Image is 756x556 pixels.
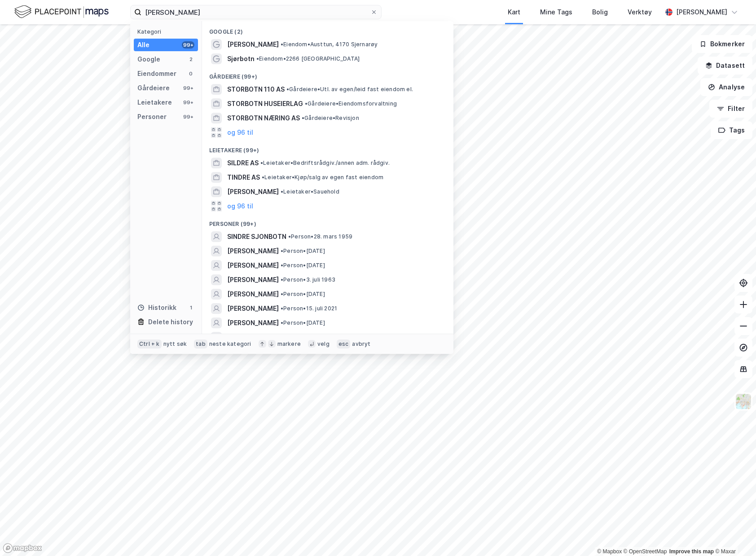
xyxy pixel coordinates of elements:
span: • [281,305,283,312]
span: TINDRE AS [227,172,260,183]
button: Filter [709,100,752,118]
div: Gårdeiere (99+) [202,66,453,82]
button: og 96 til [227,201,253,212]
div: tab [194,340,207,349]
div: 99+ [182,99,194,106]
span: • [281,247,283,254]
span: • [281,188,283,195]
button: Tags [711,121,752,139]
div: Verktøy [628,7,652,18]
span: SILDRE AS [227,158,259,168]
div: avbryt [352,340,370,348]
div: Google (2) [202,21,453,37]
div: Kontrollprogram for chat [711,513,756,556]
div: Kart [508,7,520,18]
span: Leietaker • Bedriftsrådgiv./annen adm. rådgiv. [260,159,390,167]
span: • [281,319,283,326]
img: logo.f888ab2527a4732fd821a326f86c7f29.svg [14,4,109,20]
div: 99+ [182,113,194,120]
span: Person • 28. mars 1959 [288,233,352,240]
span: Person • [DATE] [281,262,325,269]
button: Bokmerker [692,35,752,53]
div: Gårdeiere [137,83,170,93]
div: Eiendommer [137,68,176,79]
div: Google [137,54,160,65]
div: Personer [137,111,167,122]
span: STORBOTN 110 AS [227,84,285,95]
div: 1 [187,304,194,311]
span: Person • [DATE] [281,247,325,255]
span: [PERSON_NAME] [227,289,279,300]
div: esc [337,340,351,349]
span: • [286,86,289,93]
span: • [281,262,283,269]
div: Delete history [148,317,193,327]
span: [PERSON_NAME] [227,186,279,197]
iframe: Chat Widget [711,513,756,556]
span: [PERSON_NAME] [227,332,279,343]
span: • [260,159,263,166]
span: Gårdeiere • Utl. av egen/leid fast eiendom el. [286,86,413,93]
span: • [262,174,264,181]
div: Historikk [137,302,176,313]
div: Alle [137,40,149,50]
a: Mapbox homepage [3,543,42,553]
div: 0 [187,70,194,77]
span: • [281,276,283,283]
div: 99+ [182,41,194,49]
span: [PERSON_NAME] [227,260,279,271]
div: nytt søk [163,340,187,348]
span: [PERSON_NAME] [227,303,279,314]
span: Person • [DATE] [281,319,325,327]
span: Eiendom • Austtun, 4170 Sjernarøy [281,41,378,48]
span: Person • 15. juli 2021 [281,305,337,312]
a: Improve this map [669,548,714,555]
span: [PERSON_NAME] [227,274,279,285]
input: Søk på adresse, matrikkel, gårdeiere, leietakere eller personer [141,5,370,19]
div: Bolig [592,7,608,18]
div: Kategori [137,28,198,35]
span: Eiendom • 2266 [GEOGRAPHIC_DATA] [256,55,360,62]
span: SINDRE SJONBOTN [227,231,286,242]
span: Person • 3. juli 1963 [281,276,335,283]
span: Sjørbotn [227,53,255,64]
button: Datasett [698,57,752,75]
div: Leietakere (99+) [202,140,453,156]
span: • [288,233,291,240]
button: og 96 til [227,127,253,138]
span: [PERSON_NAME] [227,246,279,256]
div: [PERSON_NAME] [676,7,727,18]
a: Mapbox [597,548,622,555]
div: Mine Tags [540,7,572,18]
div: 99+ [182,84,194,92]
span: • [281,41,283,48]
span: [PERSON_NAME] [227,39,279,50]
div: velg [317,340,330,348]
button: Analyse [700,78,752,96]
div: neste kategori [209,340,251,348]
span: Gårdeiere • Revisjon [302,115,359,122]
span: Gårdeiere • Eiendomsforvaltning [305,100,397,107]
div: markere [277,340,301,348]
div: Personer (99+) [202,213,453,229]
span: • [305,100,308,107]
span: Leietaker • Kjøp/salg av egen fast eiendom [262,174,383,181]
img: Z [735,393,752,410]
span: • [281,291,283,297]
div: 2 [187,56,194,63]
span: STORBOTN HUSEIERLAG [227,98,303,109]
span: • [256,55,259,62]
div: Ctrl + k [137,340,162,349]
span: Person • [DATE] [281,291,325,298]
div: Leietakere [137,97,172,108]
span: Leietaker • Sauehold [281,188,339,195]
span: [PERSON_NAME] [227,318,279,328]
span: STORBOTN NÆRING AS [227,113,300,124]
span: • [302,115,304,121]
a: OpenStreetMap [624,548,667,555]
